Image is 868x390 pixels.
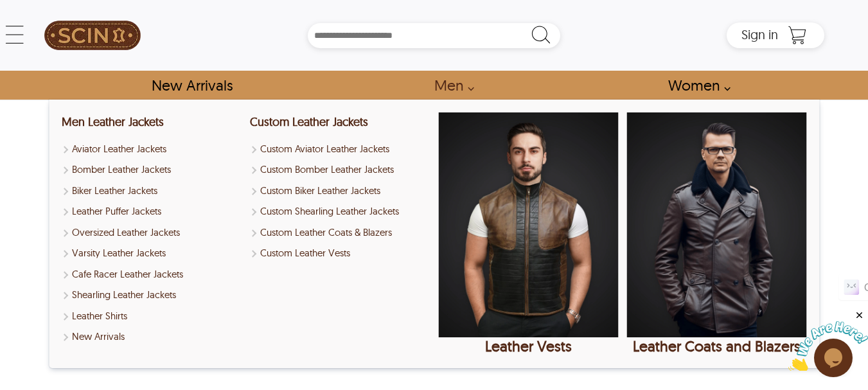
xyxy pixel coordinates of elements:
[62,226,242,240] a: Shop Oversized Leather Jackets
[250,246,430,261] a: Shop Custom Leather Vests
[62,142,242,157] a: Shop Men Aviator Leather Jackets
[44,6,141,64] img: SCIN
[438,112,618,337] img: Leather Vests
[438,112,618,355] a: Leather Vests
[250,142,430,157] a: Custom Aviator Leather Jackets
[44,6,141,64] a: SCIN
[62,184,242,199] a: Shop Men Biker Leather Jackets
[250,184,430,199] a: Shop Custom Biker Leather Jackets
[62,163,242,177] a: Shop Men Bomber Leather Jackets
[788,310,868,371] iframe: chat widget
[653,71,738,100] a: Shop Women Leather Jackets
[62,204,242,219] a: Shop Leather Puffer Jackets
[62,114,164,129] a: Shop Men Leather Jackets
[250,163,430,177] a: Shop Custom Bomber Leather Jackets
[137,71,247,100] a: Shop New Arrivals
[784,26,810,45] a: Shopping Cart
[250,114,368,129] a: Custom Leather Jackets
[62,330,242,344] a: Shop New Arrivals
[250,226,430,240] a: Shop Custom Leather Coats & Blazers
[438,337,618,355] div: Leather Vests
[626,112,806,337] img: Leather Coats and Blazers
[626,112,806,355] a: Leather Coats and Blazers
[62,267,242,282] a: Shop Men Cafe Racer Leather Jackets
[420,71,481,100] a: shop men's leather jackets
[626,337,806,355] div: Leather Coats and Blazers
[62,288,242,303] a: Shop Men Shearling Leather Jackets
[62,309,242,324] a: Shop Leather Shirts
[741,31,778,41] a: Sign in
[250,204,430,219] a: Shop Custom Shearling Leather Jackets
[741,26,778,42] span: Sign in
[62,246,242,261] a: Shop Varsity Leather Jackets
